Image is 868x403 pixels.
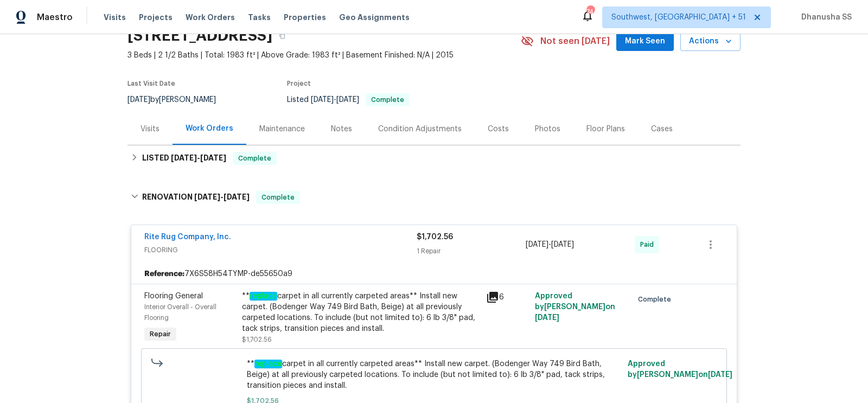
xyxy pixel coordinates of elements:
span: Complete [257,192,299,203]
div: Notes [331,124,352,135]
div: Condition Adjustments [378,124,462,135]
span: - [311,96,359,104]
h6: RENOVATION [142,191,250,204]
span: [DATE] [526,241,548,248]
span: [DATE] [127,96,150,104]
h6: LISTED [142,152,226,165]
span: $1,702.56 [242,336,272,343]
span: Projects [139,12,173,23]
span: [DATE] [551,241,574,248]
span: Dhanusha SS [797,12,852,23]
em: replace [254,360,282,368]
div: ** carpet in all currently carpeted areas** Install new carpet. (Bodenger Way 749 Bird Bath, Beig... [242,291,480,334]
div: Visits [141,124,159,135]
button: Actions [680,31,741,52]
span: Approved by [PERSON_NAME] on [535,292,615,322]
span: - [526,239,574,250]
span: [DATE] [200,154,226,162]
div: Costs [488,124,509,135]
span: Listed [287,96,410,104]
div: 6 [486,291,528,304]
span: Repair [145,329,175,340]
div: 1 Repair [417,246,526,257]
div: Photos [535,124,560,135]
span: Geo Assignments [339,12,410,23]
span: [DATE] [311,96,334,104]
em: replace [250,292,277,300]
div: by [PERSON_NAME] [127,93,229,106]
a: Rite Rug Company, Inc. [144,233,231,241]
span: Work Orders [186,12,235,23]
span: Mark Seen [625,35,665,48]
div: LISTED [DATE]-[DATE]Complete [127,145,741,171]
div: Maintenance [259,124,305,135]
span: Southwest, [GEOGRAPHIC_DATA] + 51 [611,12,746,23]
span: - [194,193,250,201]
span: Complete [638,294,675,305]
div: Work Orders [186,123,233,134]
span: FLOORING [144,245,417,255]
b: Reference: [144,268,184,279]
span: [DATE] [708,371,732,379]
button: Mark Seen [616,31,674,52]
span: Complete [367,97,409,103]
span: Last Visit Date [127,80,175,87]
span: [DATE] [336,96,359,104]
span: Project [287,80,311,87]
span: Interior Overall - Overall Flooring [144,304,216,321]
span: Tasks [248,14,271,21]
span: Approved by [PERSON_NAME] on [628,360,732,379]
button: Copy Address [272,26,292,46]
span: Actions [689,35,732,48]
span: [DATE] [535,314,559,322]
span: [DATE] [224,193,250,201]
span: Maestro [37,12,73,23]
span: $1,702.56 [417,233,453,241]
div: 744 [586,7,594,17]
span: Paid [640,239,658,250]
span: Flooring General [144,292,203,300]
h2: [STREET_ADDRESS] [127,30,272,41]
div: 7X6S58H54TYMP-de55650a9 [131,264,737,284]
span: [DATE] [194,193,220,201]
span: [DATE] [171,154,197,162]
div: Floor Plans [586,124,625,135]
div: RENOVATION [DATE]-[DATE]Complete [127,180,741,215]
span: Not seen [DATE] [540,36,610,47]
div: Cases [651,124,673,135]
span: 3 Beds | 2 1/2 Baths | Total: 1983 ft² | Above Grade: 1983 ft² | Basement Finished: N/A | 2015 [127,50,521,61]
span: ** carpet in all currently carpeted areas** Install new carpet. (Bodenger Way 749 Bird Bath, Beig... [247,359,622,391]
span: - [171,154,226,162]
span: Complete [234,153,276,164]
span: Visits [104,12,126,23]
span: Properties [284,12,326,23]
